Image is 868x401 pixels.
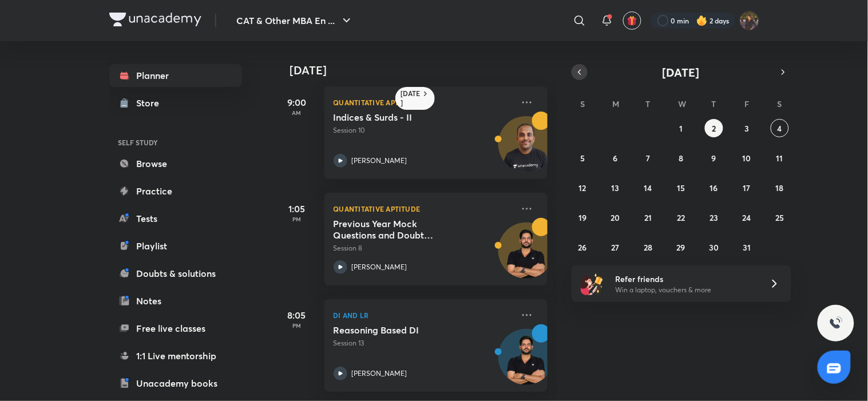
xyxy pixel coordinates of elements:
[109,133,242,152] h6: SELF STUDY
[612,182,620,193] abbr: October 13, 2025
[776,153,783,164] abbr: October 11, 2025
[771,178,789,197] button: October 18, 2025
[644,242,653,253] abbr: October 28, 2025
[615,273,756,285] h6: Refer friends
[672,149,690,167] button: October 8, 2025
[710,212,718,223] abbr: October 23, 2025
[109,152,242,175] a: Browse
[645,212,652,223] abbr: October 21, 2025
[230,9,360,32] button: CAT & Other MBA En ...
[137,96,167,110] div: Store
[639,238,657,256] button: October 28, 2025
[334,96,513,109] p: Quantitative Aptitude
[744,98,749,109] abbr: Friday
[334,338,513,348] p: Session 13
[738,208,756,227] button: October 24, 2025
[573,238,592,256] button: October 26, 2025
[738,238,756,256] button: October 31, 2025
[738,119,756,137] button: October 3, 2025
[712,98,716,109] abbr: Thursday
[109,235,242,257] a: Playlist
[499,335,554,390] img: Avatar
[679,123,683,134] abbr: October 1, 2025
[573,178,592,197] button: October 12, 2025
[607,149,625,167] button: October 6, 2025
[109,289,242,312] a: Notes
[578,242,587,253] abbr: October 26, 2025
[644,182,652,193] abbr: October 14, 2025
[352,156,407,166] p: [PERSON_NAME]
[743,242,751,253] abbr: October 31, 2025
[274,202,320,216] h5: 1:05
[334,112,476,123] h5: Indices & Surds - II
[696,15,708,26] img: streak
[672,178,690,197] button: October 15, 2025
[776,182,784,193] abbr: October 18, 2025
[712,123,716,134] abbr: October 2, 2025
[771,149,789,167] button: October 11, 2025
[705,149,723,167] button: October 9, 2025
[612,242,620,253] abbr: October 27, 2025
[678,98,686,109] abbr: Wednesday
[738,149,756,167] button: October 10, 2025
[778,123,782,134] abbr: October 4, 2025
[663,65,700,80] span: [DATE]
[710,182,718,193] abbr: October 16, 2025
[109,13,201,26] img: Company Logo
[613,98,620,109] abbr: Monday
[352,262,407,272] p: [PERSON_NAME]
[646,98,651,109] abbr: Tuesday
[290,63,559,77] h4: [DATE]
[579,182,586,193] abbr: October 12, 2025
[109,92,242,114] a: Store
[580,153,585,164] abbr: October 5, 2025
[712,153,716,164] abbr: October 9, 2025
[743,212,751,223] abbr: October 24, 2025
[672,119,690,137] button: October 1, 2025
[352,368,407,379] p: [PERSON_NAME]
[677,212,685,223] abbr: October 22, 2025
[611,212,620,223] abbr: October 20, 2025
[677,182,685,193] abbr: October 15, 2025
[672,238,690,256] button: October 29, 2025
[499,122,554,177] img: Avatar
[677,242,685,253] abbr: October 29, 2025
[829,316,843,330] img: ttu
[627,15,637,26] img: avatar
[743,153,751,164] abbr: October 10, 2025
[705,208,723,227] button: October 23, 2025
[109,207,242,230] a: Tests
[679,153,683,164] abbr: October 8, 2025
[334,125,513,136] p: Session 10
[274,96,320,109] h5: 9:00
[607,238,625,256] button: October 27, 2025
[578,212,586,223] abbr: October 19, 2025
[778,98,782,109] abbr: Saturday
[109,262,242,285] a: Doubts & solutions
[334,243,513,253] p: Session 8
[109,13,201,29] a: Company Logo
[775,212,784,223] abbr: October 25, 2025
[740,11,759,30] img: Bhumika Varshney
[580,98,585,109] abbr: Sunday
[709,242,719,253] abbr: October 30, 2025
[334,308,513,322] p: DI and LR
[109,64,242,87] a: Planner
[274,322,320,329] p: PM
[771,208,789,227] button: October 25, 2025
[573,208,592,227] button: October 19, 2025
[499,229,554,284] img: Avatar
[705,178,723,197] button: October 16, 2025
[274,308,320,322] h5: 8:05
[743,182,751,193] abbr: October 17, 2025
[623,11,641,30] button: avatar
[334,202,513,216] p: Quantitative Aptitude
[639,208,657,227] button: October 21, 2025
[613,153,618,164] abbr: October 6, 2025
[109,180,242,203] a: Practice
[639,149,657,167] button: October 7, 2025
[401,89,421,108] h6: [DATE]
[588,64,775,80] button: [DATE]
[109,344,242,367] a: 1:1 Live mentorship
[109,317,242,340] a: Free live classes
